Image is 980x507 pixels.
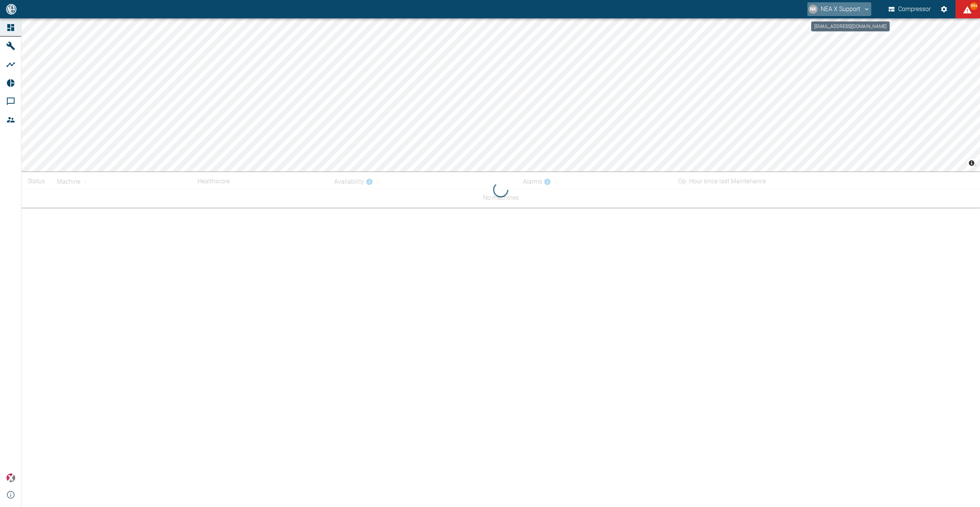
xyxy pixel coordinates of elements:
[807,2,871,16] button: support@neaxplore.com
[21,18,980,171] canvas: Map
[937,2,951,16] button: Settings
[970,2,978,10] span: 99+
[6,473,15,483] img: Xplore Logo
[5,4,17,14] img: logo
[808,5,818,14] div: NX
[887,2,933,16] button: Compressor
[811,21,890,31] div: [EMAIL_ADDRESS][DOMAIN_NAME]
